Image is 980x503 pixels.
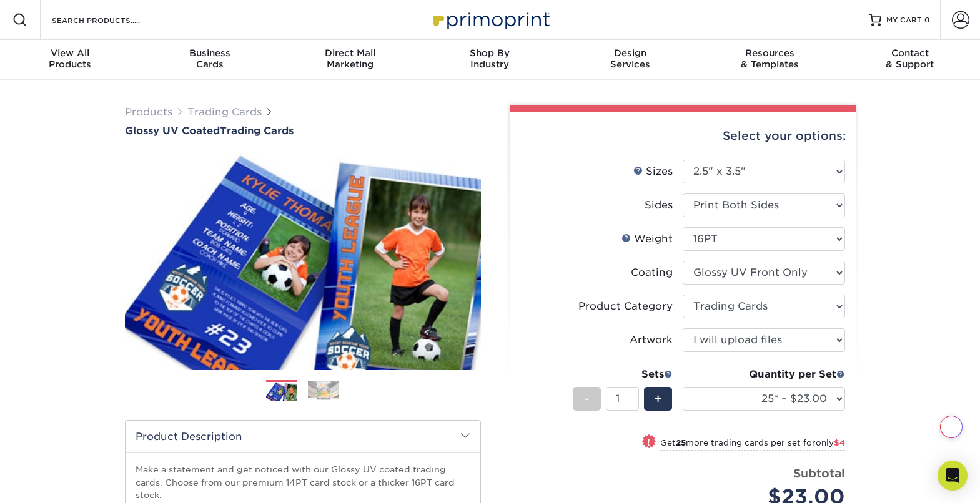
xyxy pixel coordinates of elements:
[280,47,420,59] span: Direct Mail
[51,12,172,27] input: SEARCH PRODUCTS.....
[793,466,845,480] strong: Subtotal
[266,381,297,403] img: Trading Cards 01
[125,125,220,137] span: Glossy UV Coated
[125,138,481,384] img: Glossy UV Coated 01
[647,436,650,449] span: !
[578,299,673,314] div: Product Category
[886,15,922,26] span: MY CART
[621,232,673,247] div: Weight
[280,40,420,80] a: Direct MailMarketing
[630,333,673,348] div: Artwork
[683,367,845,382] div: Quantity per Set
[126,421,480,452] h2: Product Description
[700,47,840,70] div: & Templates
[840,40,980,80] a: Contact& Support
[645,198,673,213] div: Sides
[140,40,280,80] a: BusinessCards
[140,47,280,70] div: Cards
[428,6,553,33] img: Primoprint
[280,47,420,70] div: Marketing
[420,47,560,70] div: Industry
[560,47,700,59] span: Design
[420,40,560,80] a: Shop ByIndustry
[834,438,845,447] span: $4
[654,389,662,408] span: +
[924,16,930,24] span: 0
[187,106,262,118] a: Trading Cards
[938,461,968,491] div: Open Intercom Messenger
[560,47,700,70] div: Services
[633,164,673,179] div: Sizes
[816,438,845,447] span: only
[660,438,845,451] small: Get more trading cards per set for
[700,40,840,80] a: Resources& Templates
[520,112,846,160] div: Select your options:
[308,381,339,400] img: Trading Cards 02
[125,125,481,137] a: Glossy UV CoatedTrading Cards
[125,125,481,137] h1: Trading Cards
[125,106,172,118] a: Products
[700,47,840,59] span: Resources
[840,47,980,59] span: Contact
[573,367,673,382] div: Sets
[631,265,673,280] div: Coating
[140,47,280,59] span: Business
[584,389,590,408] span: -
[420,47,560,59] span: Shop By
[560,40,700,80] a: DesignServices
[840,47,980,70] div: & Support
[676,438,686,447] strong: 25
